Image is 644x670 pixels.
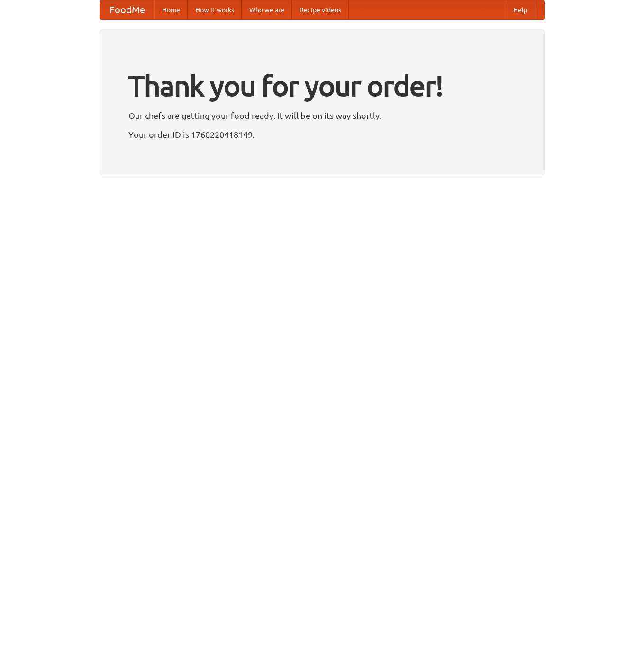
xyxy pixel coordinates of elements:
a: Recipe videos [292,0,349,19]
p: Your order ID is 1760220418149. [128,127,516,142]
h1: Thank you for your order! [128,63,516,108]
a: Help [506,0,535,19]
a: FoodMe [100,0,154,19]
a: Home [154,0,188,19]
a: Who we are [242,0,292,19]
a: How it works [188,0,242,19]
p: Our chefs are getting your food ready. It will be on its way shortly. [128,108,516,123]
